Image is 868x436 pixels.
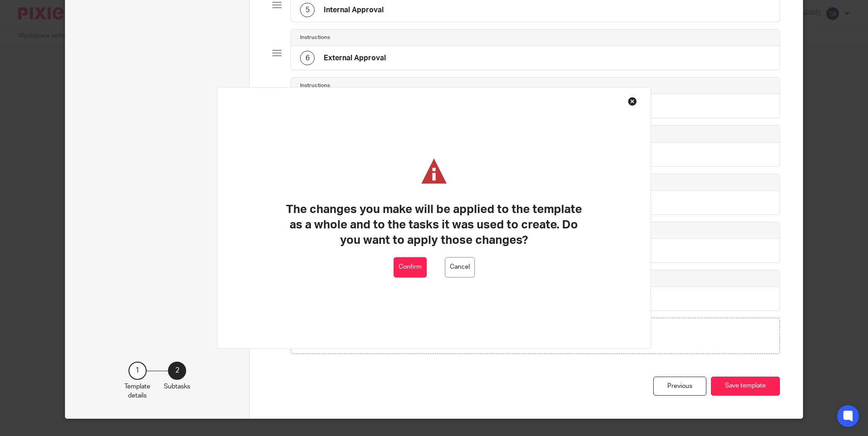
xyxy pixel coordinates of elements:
div: 5 [300,3,315,17]
div: 2 [168,362,186,380]
button: Cancel [445,257,475,278]
div: Previous [653,377,706,396]
h4: Internal Approval [324,5,384,15]
h4: External Approval [324,53,386,63]
h4: Instructions [300,82,330,89]
button: Save template [711,377,780,396]
h1: The changes you make will be applied to the template as a whole and to the tasks it was used to c... [282,202,586,248]
p: Template details [124,382,150,401]
button: Confirm [394,257,427,278]
div: 6 [300,51,315,65]
div: 1 [128,362,147,380]
p: Subtasks [164,382,190,391]
h4: Instructions [300,34,330,41]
